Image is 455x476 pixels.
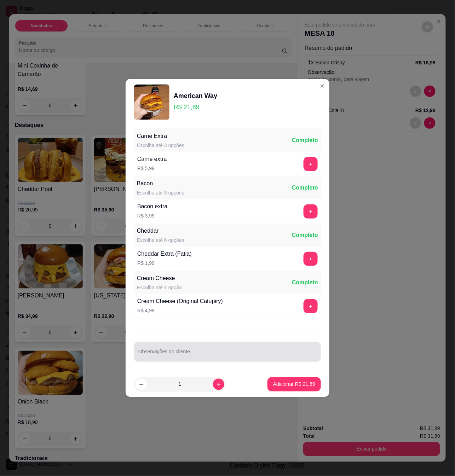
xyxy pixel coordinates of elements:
[137,202,167,211] div: Bacon extra
[137,179,184,188] div: Bacon
[317,80,328,92] button: Close
[137,237,184,244] div: Escolha até 6 opções
[267,377,321,391] button: Adicionar R$ 21,89
[304,204,318,219] button: add
[138,351,317,358] input: Observações do cliente
[292,136,318,145] div: Completo
[304,157,318,171] button: add
[292,184,318,192] div: Completo
[137,212,167,219] p: R$ 3,99
[174,102,217,112] p: R$ 21,89
[137,142,184,149] div: Escolha até 3 opções
[137,307,223,314] p: R$ 4,99
[292,278,318,287] div: Completo
[134,85,169,120] img: product-image
[304,299,318,313] button: add
[137,155,167,163] div: Carne extra
[137,284,182,291] div: Escolha até 1 opção
[273,381,315,388] p: Adicionar R$ 21,89
[137,165,167,172] p: R$ 5,99
[137,297,223,306] div: Cream Cheese (Original Catupiry)
[137,260,192,267] p: R$ 1,99
[292,231,318,239] div: Completo
[136,379,147,390] button: decrease-product-quantity
[137,132,184,140] div: Carne Extra
[174,91,217,101] div: American Way
[137,189,184,196] div: Escolha até 3 opções
[137,227,184,235] div: Cheddar
[304,252,318,266] button: add
[137,250,192,258] div: Cheddar Extra (Fatia)
[213,379,224,390] button: increase-product-quantity
[137,274,182,283] div: Cream Cheese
